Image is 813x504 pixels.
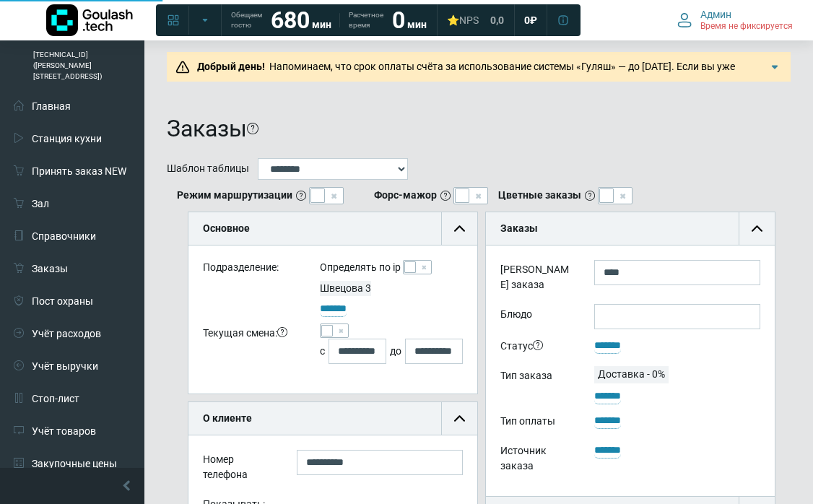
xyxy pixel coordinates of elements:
span: Админ [700,8,731,21]
span: Обещаем гостю [231,10,262,30]
b: Добрый день! [197,61,265,72]
span: Швецова 3 [320,282,371,294]
h1: Заказы [167,115,247,142]
img: collapse [752,223,762,234]
b: Основное [203,222,250,234]
div: Тип оплаты [490,412,583,434]
b: О клиенте [203,412,252,424]
b: Режим маршрутизации [177,188,292,203]
div: Текущая смена: [192,323,309,364]
label: Шаблон таблицы [167,161,249,176]
label: [PERSON_NAME] заказа [490,260,583,297]
img: collapse [454,223,465,234]
img: collapse [454,413,465,424]
img: Предупреждение [175,60,190,74]
span: Расчетное время [349,10,383,30]
div: с до [320,339,462,364]
span: 0 [524,14,530,27]
span: ₽ [530,14,537,27]
span: мин [407,19,427,30]
strong: 680 [271,6,310,34]
div: Статус [490,336,583,359]
a: 0 ₽ [516,7,546,33]
div: Подразделение: [192,260,309,281]
a: ⭐NPS 0,0 [438,7,513,33]
span: NPS [459,14,479,26]
span: мин [312,19,331,30]
b: Заказы [500,222,538,234]
a: Обещаем гостю 680 мин Расчетное время 0 мин [222,7,435,33]
label: Блюдо [490,304,583,329]
label: Определять по ip [320,260,401,275]
span: Доставка - 0% [594,368,669,380]
strong: 0 [392,6,405,34]
span: 0,0 [490,14,504,27]
div: ⭐ [447,14,479,27]
div: Тип заказа [490,366,583,404]
button: Админ Время не фиксируется [669,5,801,35]
b: Форс-мажор [374,188,437,203]
img: Логотип компании Goulash.tech [46,4,133,36]
span: Напоминаем, что срок оплаты счёта за использование системы «Гуляш» — до [DATE]. Если вы уже произ... [193,61,766,103]
span: Время не фиксируется [700,21,793,32]
div: Номер телефона [192,450,286,487]
b: Цветные заказы [498,188,581,203]
div: Источник заказа [490,441,583,479]
img: Подробнее [768,60,782,74]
